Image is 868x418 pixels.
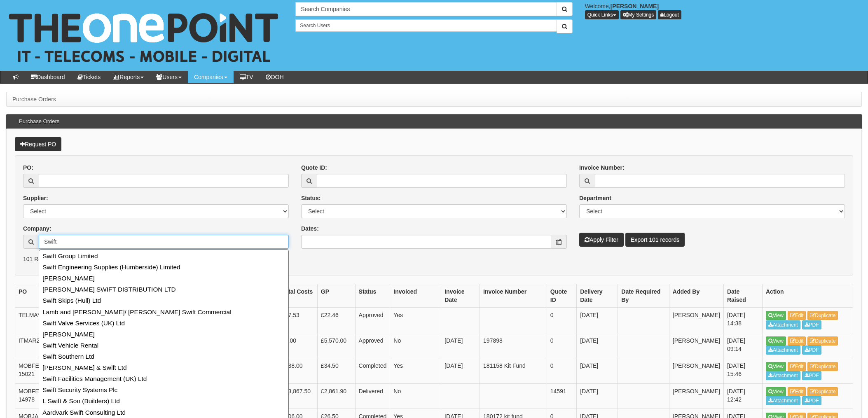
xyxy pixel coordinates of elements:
[278,383,317,409] td: £33,867.50
[480,284,547,308] th: Invoice Number
[788,311,806,320] a: Edit
[579,194,611,202] label: Department
[766,371,800,380] a: Attachment
[390,308,441,333] td: Yes
[40,407,288,418] a: Aardvark Swift Consulting Ltd
[547,308,576,333] td: 0
[71,71,107,83] a: Tickets
[317,308,355,333] td: £22.46
[40,340,288,351] a: Swift Vehicle Rental
[23,163,33,172] label: PO:
[441,284,480,308] th: Invoice Date
[390,383,441,409] td: No
[723,333,762,358] td: [DATE] 09:14
[577,358,618,384] td: [DATE]
[577,308,618,333] td: [DATE]
[441,358,480,384] td: [DATE]
[317,284,355,308] th: GP
[23,255,845,263] p: 101 Results
[625,233,685,247] a: Export 101 records
[547,333,576,358] td: 0
[278,333,317,358] td: £0.00
[301,163,327,172] label: Quote ID:
[40,284,288,295] a: [PERSON_NAME] SWIFT DISTRIBUTION LTD
[620,10,657,19] a: My Settings
[278,308,317,333] td: £57.53
[355,308,390,333] td: Approved
[12,95,56,103] li: Purchase Orders
[788,362,806,371] a: Edit
[723,308,762,333] td: [DATE] 14:38
[355,284,390,308] th: Status
[802,396,821,405] a: PDF
[658,10,681,19] a: Logout
[15,308,70,333] td: TELMAY25-18523
[579,233,624,247] button: Apply Filter
[807,311,838,320] a: Duplicate
[547,358,576,384] td: 0
[480,333,547,358] td: 197898
[355,333,390,358] td: Approved
[618,284,669,308] th: Date Required By
[611,3,659,9] b: [PERSON_NAME]
[441,333,480,358] td: [DATE]
[547,383,576,409] td: 14591
[15,333,70,358] td: ITMAR25-17948
[579,163,625,172] label: Invoice Number:
[577,333,618,358] td: [DATE]
[723,358,762,384] td: [DATE] 15:46
[295,19,557,32] input: Search Users
[766,346,800,355] a: Attachment
[669,308,723,333] td: [PERSON_NAME]
[40,329,288,340] a: [PERSON_NAME]
[802,371,821,380] a: PDF
[807,362,838,371] a: Duplicate
[301,194,321,202] label: Status:
[40,351,288,362] a: Swift Southern Ltd
[390,284,441,308] th: Invoiced
[23,224,51,233] label: Company:
[577,284,618,308] th: Delivery Date
[15,358,70,384] td: MOBFEB24-15021
[278,284,317,308] th: Total Costs
[802,320,821,329] a: PDF
[766,362,786,371] a: View
[723,383,762,409] td: [DATE] 12:42
[585,10,619,19] button: Quick Links
[40,306,288,318] a: Lamb and [PERSON_NAME]/ [PERSON_NAME] Swift Commercial
[25,71,71,83] a: Dashboard
[260,71,290,83] a: OOH
[355,358,390,384] td: Completed
[40,373,288,384] a: Swift Facilities Management (UK) Ltd
[301,224,319,233] label: Dates:
[766,387,786,396] a: View
[807,387,838,396] a: Duplicate
[188,71,234,83] a: Companies
[669,358,723,384] td: [PERSON_NAME]
[40,384,288,395] a: Swift Security Systems Plc
[766,396,800,405] a: Attachment
[577,383,618,409] td: [DATE]
[669,383,723,409] td: [PERSON_NAME]
[723,284,762,308] th: Date Raised
[355,383,390,409] td: Delivered
[766,320,800,329] a: Attachment
[480,358,547,384] td: 181158 Kit Fund
[669,284,723,308] th: Added By
[150,71,188,83] a: Users
[788,336,806,346] a: Edit
[390,358,441,384] td: Yes
[788,387,806,396] a: Edit
[40,295,288,306] a: Swift Skips (Hull) Ltd
[802,346,821,355] a: PDF
[40,262,288,273] a: Swift Engineering Supplies (Humberside) Limited
[15,114,63,128] h3: Purchase Orders
[107,71,150,83] a: Reports
[547,284,576,308] th: Quote ID
[23,194,48,202] label: Supplier:
[278,358,317,384] td: £538.00
[295,2,557,16] input: Search Companies
[317,358,355,384] td: £34.50
[766,311,786,320] a: View
[807,336,838,346] a: Duplicate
